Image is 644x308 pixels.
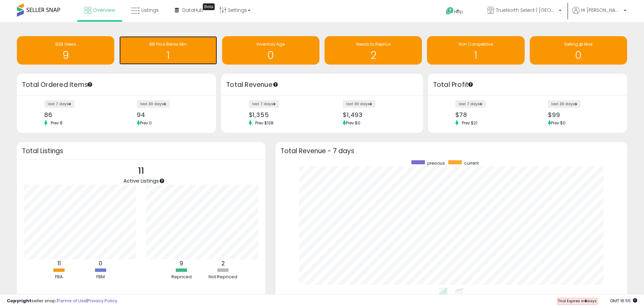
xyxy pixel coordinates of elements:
a: Terms of Use [58,298,87,304]
div: Tooltip anchor [203,3,215,10]
a: B2B Views 9 [17,36,114,65]
span: 2025-09-15 16:55 GMT [610,298,637,304]
div: FBA [39,274,79,280]
span: Selling @ Max [564,41,593,47]
a: Needs to Reprice 2 [325,36,422,65]
span: Help [454,9,463,15]
a: Inventory Age 0 [222,36,319,65]
label: last 7 days [455,100,486,108]
a: Non Competitive 1 [427,36,524,65]
div: $99 [548,111,615,118]
h1: 2 [328,50,419,61]
div: 94 [137,111,204,118]
b: 2 [221,259,225,267]
p: 11 [123,165,159,177]
b: 11 [57,259,61,267]
span: TrueNorth Select | [GEOGRAPHIC_DATA] [496,7,557,14]
div: Tooltip anchor [87,81,93,88]
span: Needs to Reprice [356,41,390,47]
div: Repriced [161,274,202,280]
h1: 1 [430,50,521,61]
div: Tooltip anchor [159,178,165,184]
b: 6 [585,298,587,304]
span: Prev: $0 [551,120,566,126]
span: Prev: 8 [47,120,66,126]
span: Trial Expires in days [558,298,597,304]
span: previous [427,160,445,166]
b: 9 [180,259,183,267]
div: $1,493 [343,111,411,118]
a: Hi [PERSON_NAME] [572,7,626,22]
span: Prev: $138 [252,120,277,126]
span: Overview [93,7,115,14]
span: Active Listings [123,177,159,184]
label: last 7 days [44,100,75,108]
h1: 0 [225,50,316,61]
h1: 0 [533,50,624,61]
div: $78 [455,111,523,118]
i: Get Help [446,7,454,15]
div: $1,355 [249,111,317,118]
span: Prev: $21 [458,120,481,126]
h3: Total Revenue [226,80,418,90]
div: Tooltip anchor [468,81,474,88]
a: Privacy Policy [88,298,117,304]
a: Help [440,2,476,22]
div: Tooltip anchor [272,81,279,88]
span: Inventory Age [257,41,285,47]
span: BB Price Below Min [149,41,187,47]
h3: Total Revenue - 7 days [281,148,622,153]
div: Not Repriced [203,274,243,280]
h3: Total Listings [22,148,260,153]
span: Non Competitive [459,41,493,47]
span: current [464,160,479,166]
a: BB Price Below Min 1 [119,36,217,65]
label: last 7 days [249,100,279,108]
span: Hi [PERSON_NAME] [581,7,622,14]
span: DataHub [182,7,204,14]
h1: 9 [20,50,111,61]
span: Prev: 0 [140,120,152,126]
h3: Total Ordered Items [22,80,211,90]
span: Listings [141,7,159,14]
div: FBM [80,274,121,280]
span: B2B Views [55,41,76,47]
span: Prev: $0 [346,120,360,126]
label: last 30 days [548,100,581,108]
b: 0 [99,259,102,267]
div: 86 [44,111,112,118]
strong: Copyright [7,298,31,304]
label: last 30 days [137,100,170,108]
h3: Total Profit [433,80,622,90]
div: seller snap | | [7,298,117,304]
label: last 30 days [343,100,376,108]
a: Selling @ Max 0 [530,36,627,65]
h1: 1 [123,50,213,61]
